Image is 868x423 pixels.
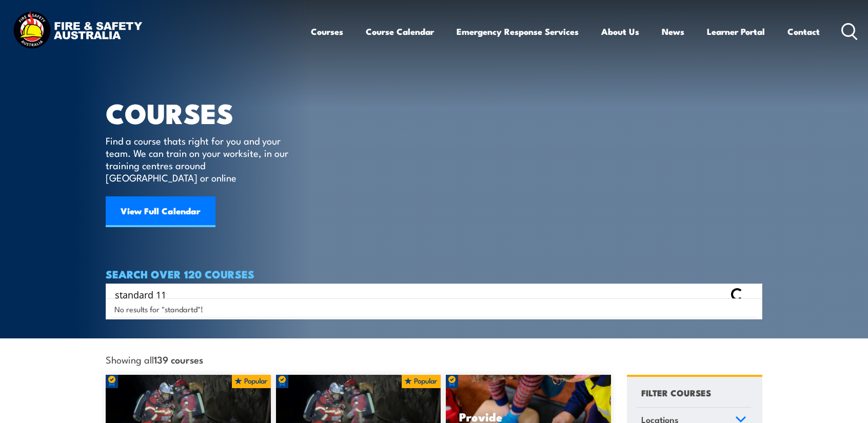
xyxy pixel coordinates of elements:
h4: FILTER COURSES [641,386,711,399]
a: About Us [601,18,639,45]
p: Find a course thats right for you and your team. We can train on your worksite, in our training c... [106,134,293,184]
form: Search form [117,287,727,301]
a: Learner Portal [707,18,765,45]
a: Course Calendar [366,18,434,45]
button: Search magnifier button [744,287,759,301]
h4: SEARCH OVER 120 COURSES [106,268,762,279]
a: Courses [311,18,343,45]
a: View Full Calendar [106,196,215,227]
strong: 139 courses [154,352,203,366]
a: News [662,18,684,45]
span: Showing all [106,354,203,365]
h1: COURSES [106,100,303,125]
input: Search input [115,287,725,302]
a: Emergency Response Services [457,18,579,45]
a: Contact [787,18,820,45]
span: No results for "standartd"! [114,304,203,314]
